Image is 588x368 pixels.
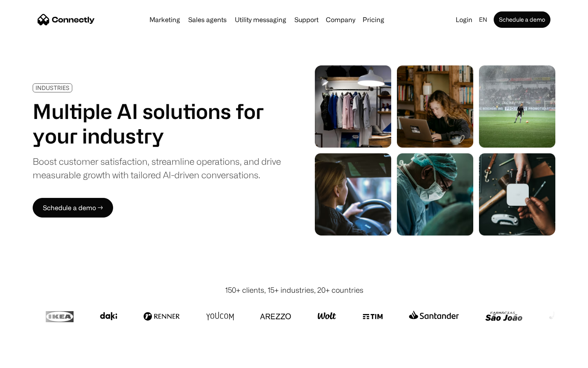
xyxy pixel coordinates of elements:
div: Company [326,14,355,25]
a: Schedule a demo → [33,198,113,218]
a: Sales agents [185,16,230,23]
aside: Language selected: English [8,353,49,365]
div: Boost customer satisfaction, streamline operations, and drive measurable growth with tailored AI-... [33,155,281,182]
a: Marketing [146,16,183,23]
a: Utility messaging [232,16,290,23]
div: 150+ clients, 15+ industries, 20+ countries [225,285,363,296]
a: Support [291,16,322,23]
a: Login [452,14,476,25]
a: Schedule a demo [494,11,550,28]
a: Pricing [359,16,388,23]
h1: Multiple AI solutions for your industry [33,99,281,148]
div: en [479,14,487,25]
div: INDUSTRIES [36,85,69,91]
ul: Language list [16,354,49,365]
